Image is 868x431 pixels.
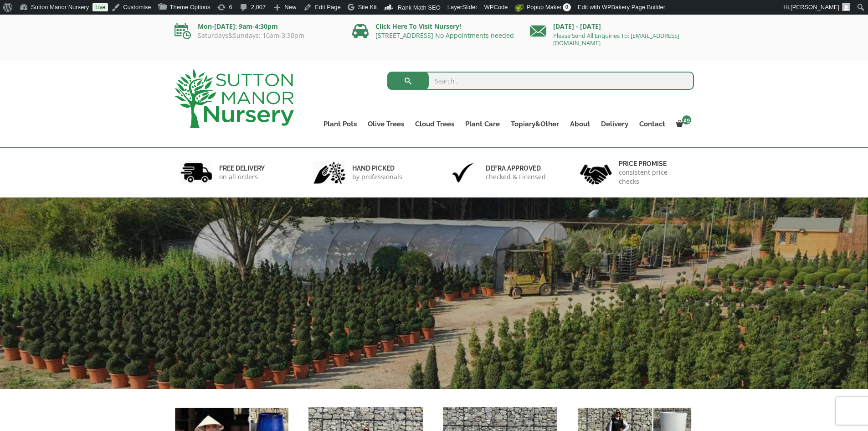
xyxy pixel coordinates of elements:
[563,3,571,11] span: 0
[219,164,265,172] h6: FREE DELIVERY
[596,118,634,130] a: Delivery
[175,32,339,39] p: Saturdays&Sundays: 10am-3:30pm
[352,172,402,182] p: by professionals
[318,118,362,130] a: Plant Pots
[460,118,505,130] a: Plant Care
[447,161,479,184] img: 3.jpg
[553,31,679,47] a: Please Send All Enquiries To: [EMAIL_ADDRESS][DOMAIN_NAME]
[175,21,339,32] p: Mon-[DATE]: 9am-4:30pm
[92,3,108,11] a: Live
[486,172,546,182] p: checked & Licensed
[398,4,441,11] span: Rank Math SEO
[175,69,294,128] img: logo
[313,161,345,184] img: 2.jpg
[486,164,546,172] h6: Defra approved
[791,4,839,10] span: [PERSON_NAME]
[362,118,410,130] a: Olive Trees
[530,21,694,32] p: [DATE] - [DATE]
[580,159,612,187] img: 4.jpg
[352,164,402,172] h6: hand picked
[410,118,460,130] a: Cloud Trees
[505,118,565,130] a: Topiary&Other
[375,22,461,31] a: Click Here To Visit Nursery!
[682,115,691,125] span: 29
[180,161,212,184] img: 1.jpg
[387,72,694,90] input: Search...
[634,118,671,130] a: Contact
[358,4,377,10] span: Site Kit
[375,31,514,40] a: [STREET_ADDRESS] No Appointments needed
[671,118,694,130] a: 29
[619,160,688,168] h6: Price promise
[619,168,688,186] p: consistent price checks
[565,118,596,130] a: About
[219,172,265,182] p: on all orders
